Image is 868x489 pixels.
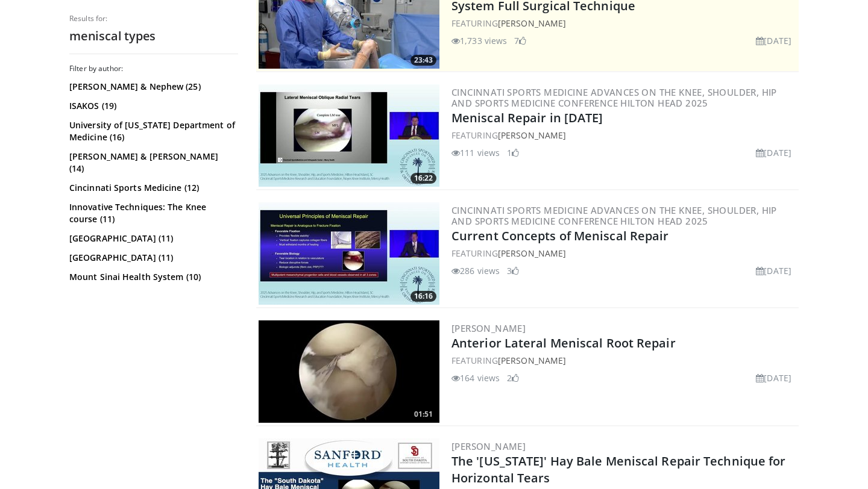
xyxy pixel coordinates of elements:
a: [GEOGRAPHIC_DATA] (11) [69,252,235,264]
img: 79f3c451-6734-4c3d-ae0c-4779cf0ef7a5.300x170_q85_crop-smart_upscale.jpg [259,320,439,423]
div: FEATURING [451,247,796,260]
a: Cincinnati Sports Medicine Advances on the Knee, Shoulder, Hip and Sports Medicine Conference Hil... [451,204,777,227]
div: FEATURING [451,17,796,30]
a: [PERSON_NAME] & Nephew (25) [69,81,235,93]
a: 16:16 [259,202,439,305]
a: [GEOGRAPHIC_DATA] (11) [69,232,235,244]
li: 2 [507,372,519,384]
a: Current Concepts of Meniscal Repair [451,228,669,244]
a: The '[US_STATE]' Hay Bale Meniscal Repair Technique for Horizontal Tears [451,453,786,486]
a: 01:51 [259,320,439,423]
div: FEATURING [451,129,796,142]
li: [DATE] [756,372,791,384]
li: 3 [507,264,519,277]
a: ISAKOS (19) [69,100,235,112]
a: Cincinnati Sports Medicine Advances on the Knee, Shoulder, Hip and Sports Medicine Conference Hil... [451,86,777,109]
li: 1 [507,146,519,159]
a: [PERSON_NAME] [451,322,526,334]
a: Cincinnati Sports Medicine (12) [69,182,235,194]
li: [DATE] [756,146,791,159]
li: 1,733 views [451,34,507,47]
a: 16:22 [259,84,439,187]
img: b81f3968-a1a9-4968-9293-0ba0b196d9df.300x170_q85_crop-smart_upscale.jpg [259,202,439,305]
a: [PERSON_NAME] [498,17,566,29]
li: [DATE] [756,34,791,47]
a: University of [US_STATE] Department of Medicine (16) [69,119,235,143]
h2: meniscal types [69,28,238,44]
li: [DATE] [756,264,791,277]
a: [PERSON_NAME] [498,355,566,366]
li: 286 views [451,264,500,277]
a: [PERSON_NAME] [498,248,566,259]
a: [PERSON_NAME] [451,440,526,452]
span: 16:22 [410,173,436,184]
img: 5c3aab28-8561-4027-8ef4-f51a15d1d1ea.300x170_q85_crop-smart_upscale.jpg [259,84,439,187]
p: Results for: [69,14,238,23]
span: 23:43 [410,55,436,66]
a: Mount Sinai Health System (10) [69,271,235,283]
li: 7 [514,34,526,47]
a: Anterior Lateral Meniscal Root Repair [451,335,676,351]
h3: Filter by author: [69,64,238,73]
span: 16:16 [410,291,436,302]
div: FEATURING [451,354,796,367]
a: [PERSON_NAME] & [PERSON_NAME] (14) [69,151,235,175]
a: [PERSON_NAME] [498,129,566,141]
li: 111 views [451,146,500,159]
a: Meniscal Repair in [DATE] [451,110,603,126]
span: 01:51 [410,409,436,420]
li: 164 views [451,372,500,384]
a: Innovative Techniques: The Knee course (11) [69,201,235,225]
